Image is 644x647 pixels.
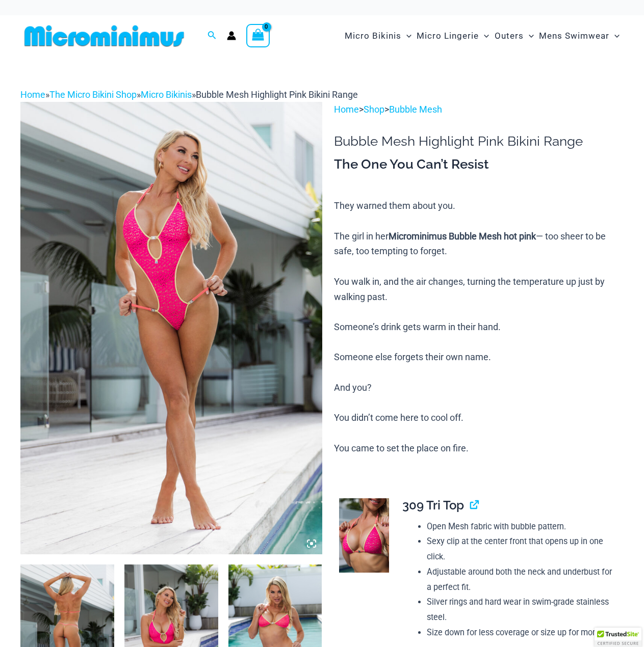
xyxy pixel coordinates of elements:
span: Menu Toggle [401,23,411,49]
a: View Shopping Cart, empty [246,24,270,47]
a: Account icon link [227,31,236,40]
b: Microminimus Bubble Mesh hot pink [389,231,536,241]
span: Bubble Mesh Highlight Pink Bikini Range [196,89,358,100]
a: Shop [364,104,384,115]
a: Micro Bikinis [141,89,192,100]
img: Bubble Mesh Highlight Pink 819 One Piece [20,102,322,554]
span: Micro Lingerie [417,23,479,49]
li: Size down for less coverage or size up for more! [427,625,615,640]
nav: Site Navigation [341,19,624,53]
a: Micro LingerieMenu ToggleMenu Toggle [414,20,492,51]
span: Menu Toggle [609,23,620,49]
img: Bubble Mesh Highlight Pink 309 Top [339,498,389,573]
a: Mens SwimwearMenu ToggleMenu Toggle [536,20,622,51]
h3: The One You Can’t Resist [334,156,624,173]
span: Mens Swimwear [539,23,609,49]
a: Home [20,89,45,100]
span: Menu Toggle [524,23,534,49]
p: They warned them about you. The girl in her — too sheer to be safe, too tempting to forget. You w... [334,198,624,455]
li: Sexy clip at the center front that opens up in one click. [427,534,615,564]
span: Micro Bikinis [345,23,401,49]
li: Silver rings and hard wear in swim-grade stainless steel. [427,595,615,625]
img: MM SHOP LOGO FLAT [20,24,188,47]
span: Menu Toggle [479,23,489,49]
p: > > [334,102,624,117]
span: Outers [495,23,524,49]
h1: Bubble Mesh Highlight Pink Bikini Range [334,133,624,149]
li: Adjustable around both the neck and underbust for a perfect fit. [427,564,615,595]
a: OutersMenu ToggleMenu Toggle [492,20,536,51]
a: Micro BikinisMenu ToggleMenu Toggle [342,20,414,51]
span: 309 Tri Top [402,498,464,513]
a: Search icon link [208,30,217,42]
a: Bubble Mesh [389,104,442,115]
div: TrustedSite Certified [595,628,641,647]
a: The Micro Bikini Shop [49,89,137,100]
a: Home [334,104,359,115]
span: » » » [20,89,358,100]
li: Open Mesh fabric with bubble pattern. [427,519,615,534]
